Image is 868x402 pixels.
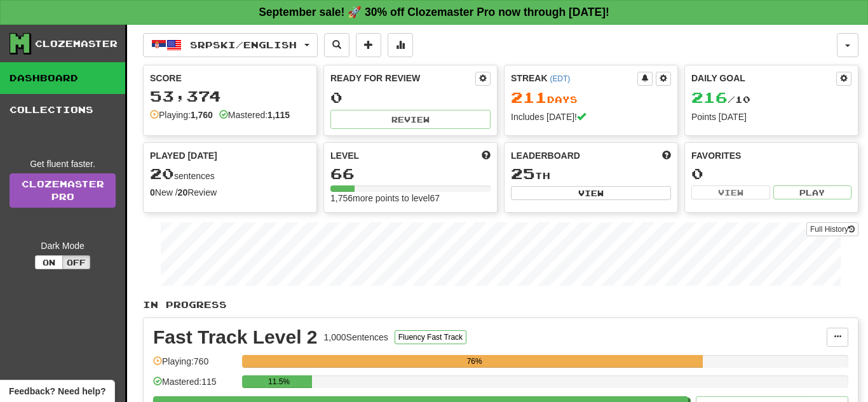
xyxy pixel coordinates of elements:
[246,355,703,368] div: 76%
[143,33,318,57] button: Srpski/English
[259,6,609,18] strong: September sale! 🚀 30% off Clozemaster Pro now through [DATE]!
[330,149,359,162] span: Level
[691,72,836,86] div: Daily Goal
[511,90,671,106] div: Day s
[35,255,63,269] button: On
[150,166,310,182] div: sentences
[330,90,491,105] div: 0
[178,187,188,198] strong: 20
[395,330,466,344] button: Fluency Fast Track
[356,33,381,57] button: Add sentence to collection
[550,74,570,83] a: (EDT)
[153,328,318,347] div: Fast Track Level 2
[691,166,851,182] div: 0
[153,355,236,376] div: Playing: 760
[330,192,491,204] div: 1,756 more points to level 67
[150,187,155,198] strong: 0
[511,166,671,182] div: th
[691,111,851,123] div: Points [DATE]
[511,149,580,162] span: Leaderboard
[35,37,118,50] div: Clozemaster
[511,72,637,84] div: Streak
[190,39,297,50] span: Srpski / English
[10,239,116,252] div: Dark Mode
[191,110,213,120] strong: 1,760
[691,185,770,199] button: View
[324,33,349,57] button: Search sentences
[511,88,547,106] span: 211
[773,185,852,199] button: Play
[511,186,671,200] button: View
[324,331,388,344] div: 1,000 Sentences
[150,109,213,121] div: Playing:
[511,164,535,182] span: 25
[246,375,311,388] div: 11.5%
[150,72,310,84] div: Score
[330,166,491,182] div: 66
[511,111,671,123] div: Includes [DATE]!
[691,149,851,162] div: Favorites
[150,164,174,182] span: 20
[662,149,671,162] span: This week in points, UTC
[330,72,475,84] div: Ready for Review
[150,186,310,199] div: New / Review
[150,88,310,104] div: 53,374
[330,110,491,129] button: Review
[691,94,750,105] span: / 10
[10,157,116,170] div: Get fluent faster.
[153,375,236,396] div: Mastered: 115
[219,109,290,121] div: Mastered:
[62,255,90,269] button: Off
[388,33,413,57] button: More stats
[691,88,728,106] span: 216
[806,222,858,236] button: Full History
[143,298,858,311] p: In Progress
[10,173,116,208] a: ClozemasterPro
[482,149,491,162] span: Score more points to level up
[9,385,105,398] span: Open feedback widget
[268,110,290,120] strong: 1,115
[150,149,217,162] span: Played [DATE]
